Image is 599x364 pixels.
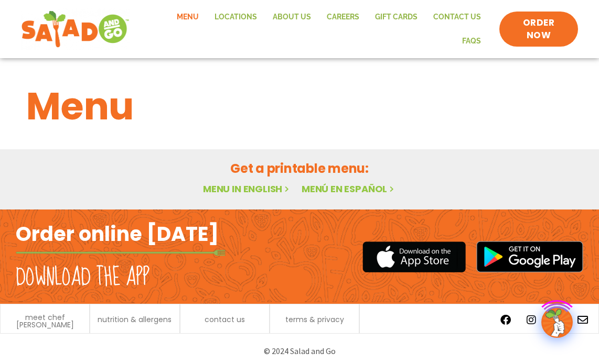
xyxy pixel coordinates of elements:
[265,5,319,29] a: About Us
[98,316,172,323] a: nutrition & allergens
[362,240,466,274] img: appstore
[510,17,568,42] span: ORDER NOW
[16,221,219,247] h2: Order online [DATE]
[367,5,425,29] a: GIFT CARDS
[169,5,207,29] a: Menu
[10,344,589,358] p: © 2024 Salad and Go
[207,5,265,29] a: Locations
[454,29,489,53] a: FAQs
[140,5,489,53] nav: Menu
[16,263,149,292] h2: Download the app
[425,5,489,29] a: Contact Us
[285,316,344,323] a: terms & privacy
[499,12,578,47] a: ORDER NOW
[476,241,583,272] img: google_play
[203,182,291,195] a: Menu in English
[6,314,84,328] a: meet chef [PERSON_NAME]
[302,182,396,195] a: Menú en español
[205,316,245,323] a: contact us
[26,159,573,178] h2: Get a printable menu:
[21,8,130,50] img: new-SAG-logo-768×292
[319,5,367,29] a: Careers
[26,78,573,135] h1: Menu
[16,250,226,256] img: fork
